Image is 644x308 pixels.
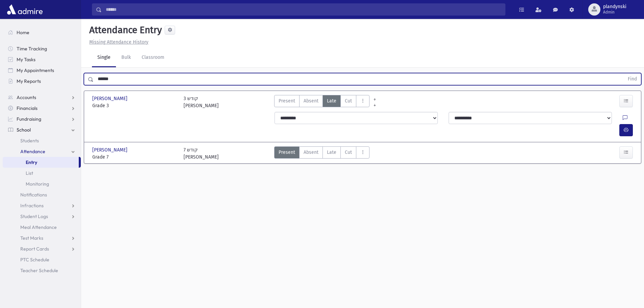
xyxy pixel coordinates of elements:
a: Home [3,27,81,38]
a: School [3,124,81,135]
a: Entry [3,157,79,168]
h5: Attendance Entry [87,24,162,36]
span: Late [327,97,336,104]
span: Notifications [20,192,47,198]
u: Missing Attendance History [89,39,148,45]
a: List [3,168,81,179]
span: List [26,170,33,176]
span: Students [20,138,39,144]
a: Meal Attendance [3,222,81,233]
span: Cut [345,97,352,104]
a: Notifications [3,189,81,200]
a: Classroom [136,48,170,67]
span: Present [279,149,295,156]
span: Financials [17,105,38,111]
input: Search [102,3,505,16]
span: Admin [603,9,626,15]
div: 3 קודש [PERSON_NAME] [184,95,219,109]
span: Late [327,149,336,156]
a: Missing Attendance History [87,39,148,45]
span: PTC Schedule [20,257,49,263]
span: My Reports [17,78,41,84]
span: Attendance [20,148,45,155]
span: Grade 7 [92,153,177,161]
span: Absent [304,97,318,104]
span: plandynski [603,4,626,9]
span: Test Marks [20,235,43,241]
a: Report Cards [3,243,81,254]
a: My Appointments [3,65,81,76]
a: My Reports [3,76,81,87]
span: Report Cards [20,246,49,252]
span: School [17,127,31,133]
span: My Appointments [17,67,54,73]
span: Fundraising [17,116,41,122]
a: PTC Schedule [3,254,81,265]
span: Cut [345,149,352,156]
a: Accounts [3,92,81,103]
span: Home [17,29,29,35]
span: Teacher Schedule [20,267,58,274]
span: Grade 3 [92,102,177,109]
div: AttTypes [274,95,369,109]
a: Financials [3,103,81,114]
a: Attendance [3,146,81,157]
span: My Tasks [17,56,35,63]
span: Accounts [17,94,36,100]
span: Time Tracking [17,46,47,52]
span: Infractions [20,203,44,209]
div: 7 קודש [PERSON_NAME] [184,146,219,161]
span: [PERSON_NAME] [92,95,129,102]
a: Teacher Schedule [3,265,81,276]
span: Present [279,97,295,104]
a: My Tasks [3,54,81,65]
a: Time Tracking [3,43,81,54]
span: Absent [304,149,318,156]
a: Single [92,48,116,67]
a: Infractions [3,200,81,211]
span: Entry [26,159,37,165]
a: Student Logs [3,211,81,222]
a: Bulk [116,48,136,67]
a: Students [3,135,81,146]
div: AttTypes [274,146,369,161]
a: Monitoring [3,179,81,189]
a: Fundraising [3,114,81,124]
img: AdmirePro [5,3,44,16]
span: Student Logs [20,213,48,219]
span: Monitoring [26,181,49,187]
span: [PERSON_NAME] [92,146,129,153]
button: Find [624,73,641,85]
a: Test Marks [3,233,81,243]
span: Meal Attendance [20,224,57,230]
